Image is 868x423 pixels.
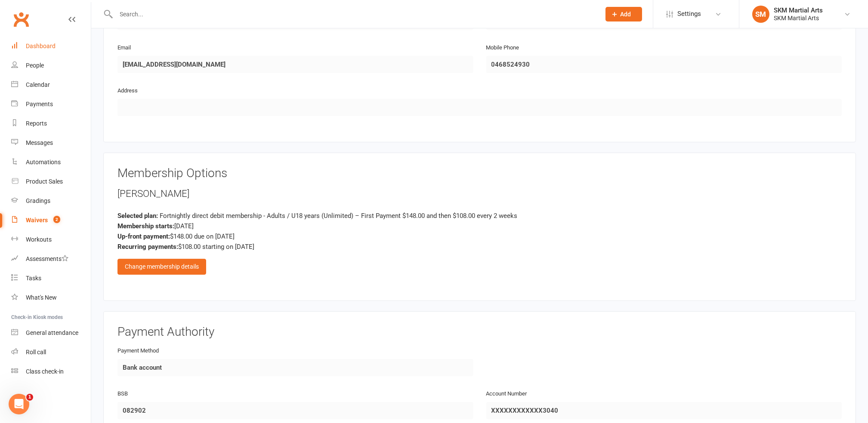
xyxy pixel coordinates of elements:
[677,4,701,24] span: Settings
[117,346,159,356] label: Payment Method
[26,120,47,127] div: Reports
[26,159,61,166] div: Automations
[26,368,64,375] div: Class check-in
[11,56,91,75] a: People
[11,269,91,288] a: Tasks
[11,249,91,269] a: Assessments
[26,394,33,401] span: 1
[11,230,91,249] a: Workouts
[26,178,63,185] div: Product Sales
[26,217,48,224] div: Waivers
[11,191,91,211] a: Gradings
[11,37,91,56] a: Dashboard
[117,167,842,180] h3: Membership Options
[774,14,823,22] div: SKM Martial Arts
[486,43,519,52] label: Mobile Phone
[53,216,60,223] span: 2
[752,6,769,23] div: SM
[117,43,131,52] label: Email
[117,242,842,252] div: $108.00 starting on [DATE]
[26,62,44,69] div: People
[26,349,46,356] div: Roll call
[10,9,32,30] a: Clubworx
[621,11,631,18] span: Add
[160,212,517,220] span: Fortnightly direct debit membership - Adults / U18 years (Unlimited) – First Payment $148.00 and ...
[117,231,842,242] div: $148.00 due on [DATE]
[11,95,91,114] a: Payments
[26,197,50,204] div: Gradings
[117,212,158,220] strong: Selected plan:
[774,6,823,14] div: SKM Martial Arts
[11,211,91,230] a: Waivers 2
[11,75,91,95] a: Calendar
[605,7,642,21] button: Add
[117,222,174,230] strong: Membership starts:
[11,343,91,362] a: Roll call
[114,8,595,20] input: Search...
[26,101,53,107] div: Payments
[26,329,78,336] div: General attendance
[117,233,170,240] strong: Up-front payment:
[117,221,842,231] div: [DATE]
[11,288,91,307] a: What's New
[117,187,842,201] div: [PERSON_NAME]
[117,86,138,95] label: Address
[26,43,56,49] div: Dashboard
[26,81,50,88] div: Calendar
[11,133,91,153] a: Messages
[117,325,842,339] h3: Payment Authority
[117,389,128,398] label: BSB
[26,275,41,282] div: Tasks
[11,114,91,133] a: Reports
[11,172,91,191] a: Product Sales
[9,394,29,414] iframe: Intercom live chat
[117,243,178,251] strong: Recurring payments:
[486,389,527,398] label: Account Number
[26,139,53,146] div: Messages
[26,294,57,301] div: What's New
[11,153,91,172] a: Automations
[117,259,206,274] div: Change membership details
[26,236,52,243] div: Workouts
[26,255,68,262] div: Assessments
[11,362,91,381] a: Class kiosk mode
[11,323,91,343] a: General attendance kiosk mode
